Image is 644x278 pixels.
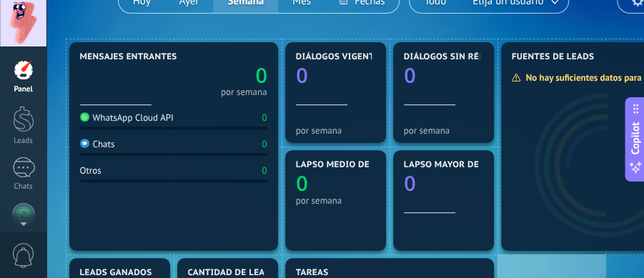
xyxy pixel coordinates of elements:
[404,169,416,197] text: 0
[262,111,267,124] div: 0
[3,85,44,94] div: Panel
[80,111,174,124] div: WhatsApp Cloud API
[404,125,483,136] div: por semana
[404,160,517,170] span: Lapso mayor de réplica
[174,61,267,89] a: 0
[262,138,267,150] div: 0
[296,52,385,62] span: Diálogos vigentes
[296,160,409,170] span: Lapso medio de réplica
[221,89,267,96] div: por semana
[512,52,595,62] span: Fuentes de leads
[188,268,316,278] span: Cantidad de leads activos
[296,125,375,136] div: por semana
[80,164,101,177] div: Otros
[296,61,308,89] text: 0
[80,112,89,121] img: WhatsApp Cloud API
[80,268,152,278] span: Leads ganados
[80,52,177,62] span: Mensajes entrantes
[80,138,115,150] div: Chats
[404,61,416,89] text: 0
[3,182,44,192] div: Chats
[296,195,375,206] div: por semana
[628,121,643,154] span: Copilot
[262,164,267,177] div: 0
[255,61,267,89] text: 0
[3,136,44,146] div: Leads
[296,169,308,197] text: 0
[80,139,89,148] img: Chats
[404,52,505,62] span: Diálogos sin réplica
[296,268,329,278] span: Tareas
